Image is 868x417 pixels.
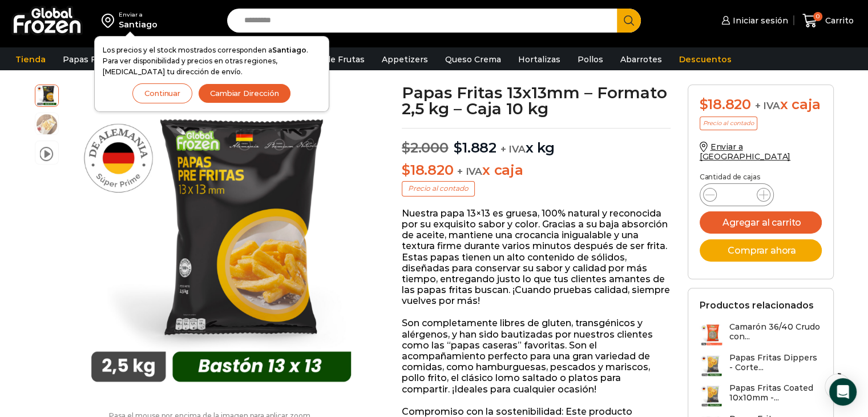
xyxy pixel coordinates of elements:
a: Tienda [10,49,51,70]
p: Precio al contado [700,117,757,130]
a: Pulpa de Frutas [293,49,370,70]
button: Search button [617,9,641,33]
input: Product quantity [726,187,748,203]
bdi: 1.882 [454,139,496,156]
button: Continuar [132,83,192,103]
div: Enviar a [119,11,158,19]
span: $ [700,96,708,113]
a: Camarón 36/40 Crudo con... [700,322,822,347]
div: Santiago [119,19,158,30]
span: Carrito [822,15,854,26]
span: 0 [813,12,822,21]
bdi: 18.820 [402,162,453,178]
a: Descuentos [673,49,737,70]
span: + IVA [500,143,526,155]
strong: Santiago [272,46,306,54]
span: Iniciar sesión [730,15,788,26]
span: 13×13 [35,113,58,136]
p: Precio al contado [402,181,475,196]
span: + IVA [457,166,482,177]
h3: Papas Fritas Coated 10x10mm -... [729,383,822,403]
a: Hortalizas [512,49,566,70]
p: Cantidad de cajas [700,173,822,181]
button: Agregar al carrito [700,211,822,234]
a: Pollos [572,49,609,70]
bdi: 18.820 [700,96,751,113]
span: $ [402,162,410,178]
p: Nuestra papa 13×13 es gruesa, 100% natural y reconocida por su exquisito sabor y color. Gracias a... [402,208,671,307]
a: Abarrotes [615,49,668,70]
a: Papas Fritas Coated 10x10mm -... [700,383,822,408]
p: x caja [402,162,671,179]
p: x kg [402,128,671,157]
a: Queso Crema [439,49,507,70]
div: x caja [700,97,822,113]
h3: Camarón 36/40 Crudo con... [729,322,822,342]
h2: Productos relacionados [700,300,814,311]
span: $ [402,139,410,156]
span: $ [454,139,462,156]
a: 0 Carrito [800,7,857,34]
div: Open Intercom Messenger [829,378,857,406]
span: 13-x-13-2kg [35,83,58,106]
button: Cambiar Dirección [198,83,291,103]
a: Papas Fritas Dippers - Corte... [700,353,822,378]
h3: Papas Fritas Dippers - Corte... [729,353,822,372]
button: Comprar ahora [700,239,822,262]
p: Los precios y el stock mostrados corresponden a . Para ver disponibilidad y precios en otras regi... [103,45,321,78]
h1: Papas Fritas 13x13mm – Formato 2,5 kg – Caja 10 kg [402,85,671,117]
a: Iniciar sesión [718,9,788,32]
a: Appetizers [376,49,434,70]
p: Son completamente libres de gluten, transgénicos y alérgenos, y han sido bautizadas por nuestros ... [402,318,671,394]
img: address-field-icon.svg [102,11,119,30]
a: Papas Fritas [57,49,120,70]
a: Enviar a [GEOGRAPHIC_DATA] [700,142,791,162]
bdi: 2.000 [402,139,449,156]
span: + IVA [755,100,780,111]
